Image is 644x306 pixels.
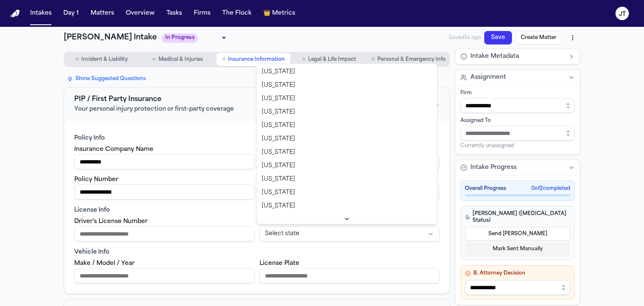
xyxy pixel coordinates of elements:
span: [US_STATE] [262,148,295,157]
span: [US_STATE] [262,95,295,103]
span: [US_STATE] [262,81,295,90]
span: [US_STATE] [262,68,295,76]
span: [US_STATE] [262,175,295,184]
span: [US_STATE] [262,189,295,197]
span: [US_STATE] [262,202,295,210]
span: [US_STATE] [262,122,295,130]
span: [US_STATE] [262,108,295,117]
span: [US_STATE] [262,135,295,143]
span: [US_STATE] [262,162,295,170]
